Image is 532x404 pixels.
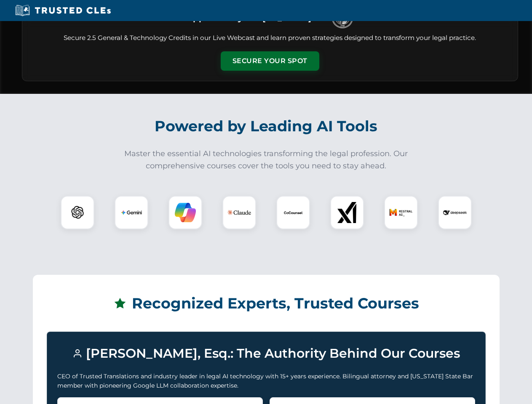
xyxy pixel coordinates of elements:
[57,372,475,391] p: CEO of Trusted Translations and industry leader in legal AI technology with 15+ years experience....
[384,196,418,229] div: Mistral AI
[330,196,364,229] div: xAI
[33,112,500,141] h2: Powered by Leading AI Tools
[337,202,358,223] img: xAI Logo
[119,148,414,172] p: Master the essential AI technologies transforming the legal profession. Our comprehensive courses...
[47,289,486,318] h2: Recognized Experts, Trusted Courses
[168,196,202,229] div: Copilot
[57,342,475,365] h3: [PERSON_NAME], Esq.: The Authority Behind Our Courses
[32,33,508,43] p: Secure 2.5 General & Technology Credits in our Live Webcast and learn proven strategies designed ...
[389,201,413,224] img: Mistral AI Logo
[283,202,304,223] img: CoCounsel Logo
[221,51,319,71] button: Secure Your Spot
[227,201,251,224] img: Claude Logo
[175,202,196,223] img: Copilot Logo
[13,4,113,17] img: Trusted CLEs
[276,196,310,229] div: CoCounsel
[438,196,472,229] div: DeepSeek
[222,196,256,229] div: Claude
[115,196,148,229] div: Gemini
[121,202,142,223] img: Gemini Logo
[443,201,467,224] img: DeepSeek Logo
[61,196,94,229] div: ChatGPT
[65,200,90,225] img: ChatGPT Logo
